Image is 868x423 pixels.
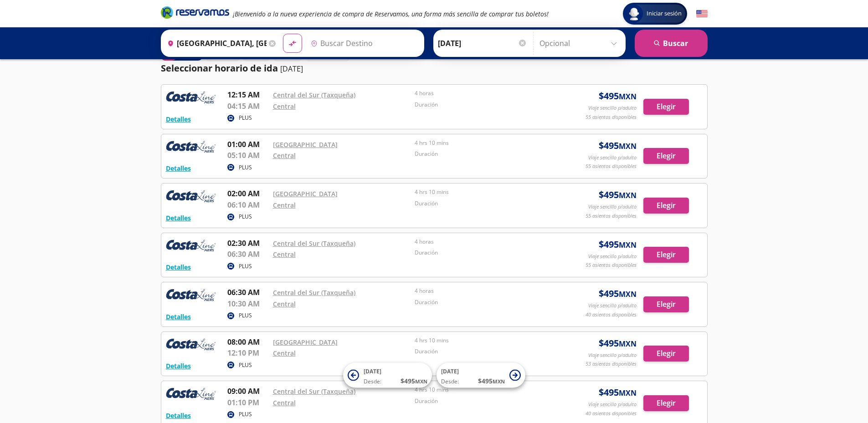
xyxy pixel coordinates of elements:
[415,336,552,345] p: 4 hrs 10 mins
[273,151,296,160] a: Central
[619,141,637,151] small: MXN
[415,150,552,158] p: Duración
[415,139,552,147] p: 4 hrs 10 mins
[415,188,552,196] p: 4 hrs 10 mins
[166,361,191,371] button: Detalles
[227,397,268,408] p: 01:10 PM
[227,188,268,199] p: 02:00 AM
[643,395,689,411] button: Elegir
[227,336,268,347] p: 08:00 AM
[166,114,191,124] button: Detalles
[599,89,637,103] span: $ 495
[239,410,252,418] p: PLUS
[415,378,427,385] small: MXN
[586,113,637,121] p: 55 asientos disponibles
[227,101,268,112] p: 04:15 AM
[643,9,685,18] span: Iniciar sesión
[415,397,552,405] p: Duración
[415,298,552,306] p: Duración
[343,363,432,388] button: [DATE]Desde:$495MXN
[586,163,637,170] p: 55 asientos disponibles
[635,30,708,57] button: Buscar
[273,398,296,407] a: Central
[161,61,278,75] p: Seleccionar horario de ida
[415,101,552,109] p: Duración
[696,8,708,20] button: English
[166,163,191,173] button: Detalles
[307,32,419,55] input: Buscar Destino
[415,249,552,257] p: Duración
[599,336,637,350] span: $ 495
[273,300,296,308] a: Central
[227,238,268,249] p: 02:30 AM
[161,5,229,19] i: Brand Logo
[478,376,505,386] span: $ 495
[599,386,637,399] span: $ 495
[619,240,637,250] small: MXN
[619,339,637,349] small: MXN
[227,298,268,309] p: 10:30 AM
[586,261,637,269] p: 55 asientos disponibles
[588,253,637,260] p: Viaje sencillo p/adulto
[227,150,268,161] p: 05:10 AM
[166,139,216,157] img: RESERVAMOS
[166,411,191,420] button: Detalles
[239,361,252,369] p: PLUS
[415,287,552,295] p: 4 horas
[161,5,229,22] a: Brand Logo
[619,388,637,398] small: MXN
[364,377,381,386] span: Desde:
[166,336,216,355] img: RESERVAMOS
[227,249,268,260] p: 06:30 AM
[588,203,637,211] p: Viaje sencillo p/adulto
[619,92,637,102] small: MXN
[401,376,427,386] span: $ 495
[273,102,296,111] a: Central
[273,288,355,297] a: Central del Sur (Taxqueña)
[239,114,252,122] p: PLUS
[166,386,216,404] img: RESERVAMOS
[415,238,552,246] p: 4 horas
[643,247,689,263] button: Elegir
[227,347,268,358] p: 12:10 PM
[599,139,637,153] span: $ 495
[588,154,637,162] p: Viaje sencillo p/adulto
[164,32,267,55] input: Buscar Origen
[415,386,552,394] p: 4 hrs 10 mins
[273,250,296,259] a: Central
[166,89,216,107] img: RESERVAMOS
[239,311,252,320] p: PLUS
[166,287,216,305] img: RESERVAMOS
[239,163,252,172] p: PLUS
[227,199,268,210] p: 06:10 AM
[588,302,637,310] p: Viaje sencillo p/adulto
[643,346,689,362] button: Elegir
[415,89,552,97] p: 4 horas
[273,189,338,198] a: [GEOGRAPHIC_DATA]
[273,239,355,248] a: Central del Sur (Taxqueña)
[619,289,637,299] small: MXN
[586,311,637,319] p: 40 asientos disponibles
[415,199,552,208] p: Duración
[588,352,637,359] p: Viaje sencillo p/adulto
[586,410,637,418] p: 40 asientos disponibles
[273,140,338,149] a: [GEOGRAPHIC_DATA]
[233,10,549,18] em: ¡Bienvenido a la nueva experiencia de compra de Reservamos, una forma más sencilla de comprar tus...
[166,312,191,321] button: Detalles
[438,32,527,55] input: Elegir Fecha
[599,188,637,202] span: $ 495
[166,238,216,256] img: RESERVAMOS
[273,349,296,357] a: Central
[166,213,191,223] button: Detalles
[643,148,689,164] button: Elegir
[227,89,268,100] p: 12:15 AM
[599,287,637,301] span: $ 495
[415,347,552,356] p: Duración
[273,201,296,209] a: Central
[239,213,252,221] p: PLUS
[441,377,459,386] span: Desde:
[619,190,637,200] small: MXN
[273,91,355,99] a: Central del Sur (Taxqueña)
[586,360,637,368] p: 53 asientos disponibles
[239,262,252,270] p: PLUS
